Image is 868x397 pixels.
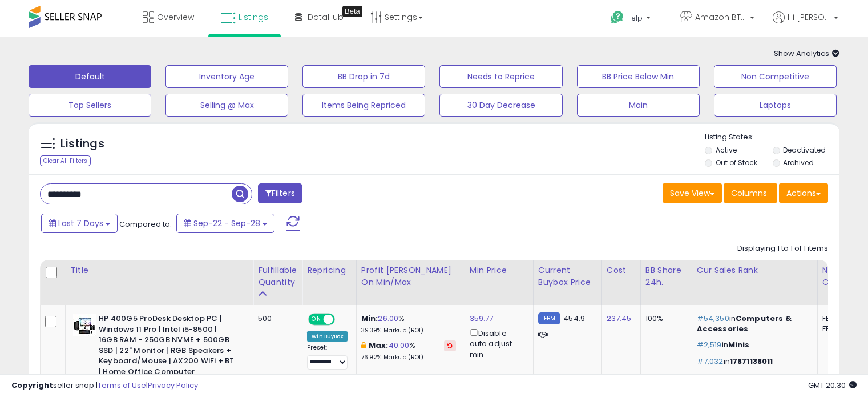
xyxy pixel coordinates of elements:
label: Archived [783,158,814,167]
b: Max: [369,340,389,351]
button: BB Price Below Min [577,65,700,88]
a: 359.77 [470,313,494,324]
div: Tooltip anchor [342,6,362,17]
div: Current Buybox Price [538,264,597,288]
button: Last 7 Days [41,214,118,233]
div: 500 [258,314,293,324]
span: #7,032 [697,356,724,367]
h5: Listings [60,136,104,152]
a: 40.00 [389,340,410,351]
div: Clear All Filters [40,155,91,166]
button: Actions [779,183,828,203]
div: BB Share 24h. [645,264,687,288]
label: Active [716,145,737,155]
p: in [697,314,809,334]
div: FBA: 0 [822,314,860,324]
div: Preset: [307,344,348,370]
a: Terms of Use [98,380,146,391]
div: % [361,340,456,362]
div: FBM: 0 [822,324,860,334]
a: Privacy Policy [148,380,198,391]
span: Compared to: [119,219,172,230]
span: Amazon BTG [695,11,746,23]
a: 237.45 [607,313,632,324]
div: Num of Comp. [822,264,864,288]
div: Displaying 1 to 1 of 1 items [737,243,828,254]
a: Hi [PERSON_NAME] [773,11,838,37]
div: Fulfillable Quantity [258,264,297,288]
span: Sep-22 - Sep-28 [193,218,260,229]
a: 26.00 [378,313,398,324]
span: Minis [728,339,750,350]
th: The percentage added to the cost of goods (COGS) that forms the calculator for Min & Max prices. [356,260,465,305]
label: Deactivated [783,145,826,155]
span: 17871138011 [730,356,773,367]
div: Disable auto adjust min [470,327,524,360]
span: OFF [333,315,352,324]
div: Title [70,264,248,276]
span: Overview [157,11,194,23]
span: #54,350 [697,313,729,324]
div: Cost [607,264,636,276]
button: Selling @ Max [165,94,288,117]
button: Top Sellers [29,94,151,117]
button: Needs to Reprice [439,65,562,88]
span: Help [627,13,643,23]
span: Computers & Accessories [697,313,792,334]
button: Main [577,94,700,117]
button: 30 Day Decrease [439,94,562,117]
button: BB Drop in 7d [302,65,425,88]
p: Listing States: [705,132,839,143]
button: Sep-22 - Sep-28 [176,214,274,233]
span: Hi [PERSON_NAME] [788,11,830,23]
button: Columns [724,183,777,203]
div: Win BuyBox [307,331,348,342]
p: in [697,356,809,367]
button: Save View [663,183,722,203]
div: 100% [645,314,683,324]
span: Last 7 Days [58,218,103,229]
img: 41mqqHpWmzL._SL40_.jpg [73,314,96,336]
span: DataHub [308,11,344,23]
label: Out of Stock [716,158,757,167]
button: Items Being Repriced [302,94,425,117]
p: 76.92% Markup (ROI) [361,354,456,362]
p: 39.39% Markup (ROI) [361,327,456,335]
div: Repricing [307,264,352,276]
a: Help [601,2,662,37]
div: seller snap | | [11,380,198,391]
span: Show Analytics [774,48,839,59]
div: % [361,314,456,335]
small: FBM [538,312,560,324]
span: Listings [239,11,268,23]
span: Columns [731,187,767,199]
button: Laptops [714,94,837,117]
p: in [697,340,809,350]
i: Get Help [610,10,624,25]
span: 454.9 [563,313,585,324]
span: 2025-10-6 20:30 GMT [808,380,857,391]
b: Min: [361,313,378,324]
button: Filters [258,183,302,203]
span: ON [309,315,324,324]
button: Inventory Age [165,65,288,88]
span: #2,519 [697,339,722,350]
b: HP 400G5 ProDesk Desktop PC | Windows 11 Pro | Intel i5-8500 | 16GB RAM - 250GB NVME + 500GB SSD ... [99,314,237,391]
div: Min Price [470,264,528,276]
strong: Copyright [11,380,53,391]
button: Non Competitive [714,65,837,88]
div: Profit [PERSON_NAME] on Min/Max [361,264,460,288]
div: Cur Sales Rank [697,264,813,276]
button: Default [29,65,151,88]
